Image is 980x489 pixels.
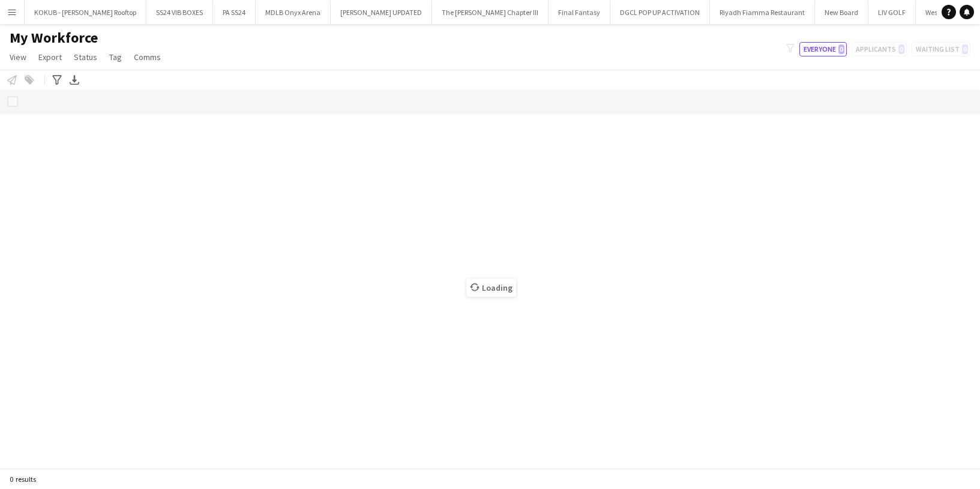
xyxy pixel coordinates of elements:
button: [PERSON_NAME] UPDATED [331,1,432,24]
button: MDLB Onyx Arena [256,1,331,24]
app-action-btn: Advanced filters [50,73,64,87]
button: The [PERSON_NAME] Chapter III [432,1,549,24]
span: Export [38,52,62,62]
a: Status [69,49,102,65]
button: KOKUB - [PERSON_NAME] Rooftop [25,1,146,24]
span: Comms [134,52,161,62]
button: Riyadh Fiamma Restaurant [710,1,815,24]
span: Status [74,52,97,62]
button: New Board [815,1,868,24]
a: Tag [104,49,127,65]
button: PA SS24 [213,1,256,24]
button: LIV GOLF [868,1,916,24]
a: View [5,49,31,65]
button: DGCL POP UP ACTIVATION [610,1,710,24]
app-action-btn: Export XLSX [67,73,82,87]
a: Comms [129,49,166,65]
span: My Workforce [10,29,98,47]
a: Export [34,49,67,65]
button: Final Fantasy [549,1,610,24]
button: SS24 VIB BOXES [146,1,213,24]
span: Loading [466,279,516,297]
span: View [10,52,26,62]
span: 0 [838,44,844,54]
button: Everyone0 [799,42,847,56]
span: Tag [109,52,122,62]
